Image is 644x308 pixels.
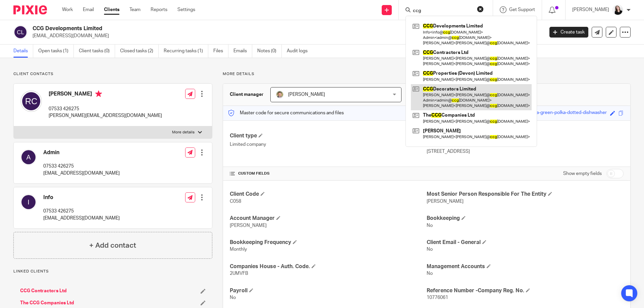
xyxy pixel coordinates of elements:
h2: CCG Developments Limited [33,25,438,32]
h4: [PERSON_NAME] [49,90,162,99]
label: Show empty fields [563,170,602,177]
a: Files [213,45,228,58]
a: Details [13,45,33,58]
button: Clear [477,6,484,12]
i: Primary [95,90,102,97]
input: Search [412,8,473,14]
img: svg%3E [13,25,28,39]
h4: Account Manager [230,215,427,222]
p: [PERSON_NAME] [572,6,609,13]
p: Master code for secure communications and files [228,110,344,116]
img: svg%3E [20,149,37,165]
span: 10776061 [427,295,448,300]
img: Pixie [13,5,47,14]
span: [PERSON_NAME] [288,92,325,97]
p: 07533 426275 [49,106,162,112]
a: CCG Contractors Ltd [20,288,67,294]
h4: Companies House - Auth. Code. [230,263,427,270]
p: [EMAIL_ADDRESS][DOMAIN_NAME] [43,170,120,177]
a: Notes (0) [257,45,282,58]
a: Team [129,6,141,13]
h4: Client type [230,132,427,139]
a: Create task [549,27,588,38]
h4: Most Senior Person Responsible For The Entity [427,191,624,198]
p: More details [223,71,631,77]
a: Open tasks (1) [38,45,74,58]
p: [EMAIL_ADDRESS][DOMAIN_NAME] [33,33,539,39]
a: The CCG Companies Ltd [20,300,74,306]
p: Limited company [230,141,427,148]
h4: + Add contact [89,240,136,251]
h4: Reference Number -Company Reg. No. [427,287,624,294]
span: No [427,271,433,276]
a: Clients [104,6,119,13]
div: sour-sea-green-polka-dotted-dishwasher [521,109,607,117]
img: High%20Res%20Andrew%20Price%20Accountants_Poppy%20Jakes%20photography-1118.jpg [276,90,284,99]
span: 2UMVFB [230,271,248,276]
span: Get Support [509,7,535,12]
img: svg%3E [20,194,37,210]
a: Settings [177,6,195,13]
h4: Client Code [230,191,427,198]
a: Audit logs [287,45,313,58]
span: No [427,223,433,228]
p: Linked clients [13,269,212,274]
a: Reports [151,6,167,13]
span: [PERSON_NAME] [230,223,267,228]
h4: Payroll [230,287,427,294]
p: Client contacts [13,71,212,77]
p: [PERSON_NAME][EMAIL_ADDRESS][DOMAIN_NAME] [49,112,162,119]
span: [PERSON_NAME] [427,199,464,204]
span: No [427,247,433,252]
h4: CUSTOM FIELDS [230,171,427,176]
p: More details [172,130,195,135]
span: Monthly [230,247,247,252]
a: Recurring tasks (1) [164,45,208,58]
h4: Management Accounts [427,263,624,270]
a: Closed tasks (2) [120,45,159,58]
a: Emails [233,45,252,58]
span: No [230,295,236,300]
h4: Info [43,194,120,201]
h3: Client manager [230,91,264,98]
a: Email [83,6,94,13]
img: HR%20Andrew%20Price_Molly_Poppy%20Jakes%20Photography-7.jpg [612,5,623,15]
p: [EMAIL_ADDRESS][DOMAIN_NAME] [43,215,120,222]
h4: Bookkeeping [427,215,624,222]
p: 07533 426275 [43,208,120,214]
h4: Client Email - General [427,239,624,246]
span: C058 [230,199,241,204]
p: [STREET_ADDRESS] [427,148,624,155]
a: Client tasks (0) [79,45,115,58]
p: 07533 426275 [43,163,120,170]
a: Work [62,6,73,13]
img: svg%3E [20,90,42,112]
h4: Admin [43,149,120,156]
h4: Bookkeeping Frequency [230,239,427,246]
